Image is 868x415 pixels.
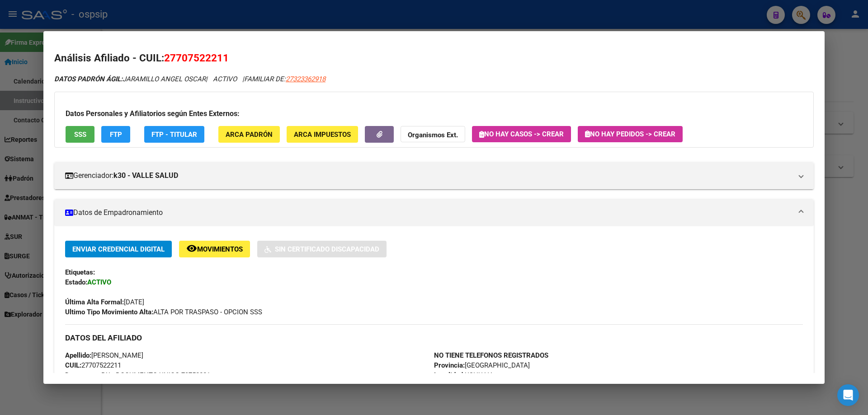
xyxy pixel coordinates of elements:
button: ARCA Impuestos [287,126,358,143]
strong: Última Alta Formal: [65,298,124,306]
i: | ACTIVO | [54,75,325,83]
strong: Organismos Ext. [408,131,458,139]
span: ARCA Impuestos [294,131,351,139]
div: Open Intercom Messenger [837,384,859,406]
strong: Documento: [65,371,101,379]
strong: CUIL: [65,361,81,369]
button: No hay Pedidos -> Crear [578,126,683,142]
strong: Apellido: [65,351,91,359]
span: SSS [74,131,86,139]
span: ARCA Padrón [226,131,273,139]
strong: Estado: [65,278,87,286]
strong: Etiquetas: [65,268,95,276]
span: ALTA POR TRASPASO - OPCION SSS [65,308,262,316]
button: FTP [101,126,130,143]
button: Enviar Credencial Digital [65,241,172,257]
button: ARCA Padrón [218,126,280,143]
button: Sin Certificado Discapacidad [257,241,387,257]
span: DU - DOCUMENTO UNICO 70752221 [65,371,210,379]
h3: Datos Personales y Afiliatorios según Entes Externos: [66,108,802,119]
strong: DATOS PADRÓN ÁGIL: [54,75,123,83]
mat-expansion-panel-header: Datos de Empadronamiento [54,199,814,226]
h3: DATOS DEL AFILIADO [65,333,803,343]
button: Organismos Ext. [401,126,465,143]
span: Sin Certificado Discapacidad [275,245,379,253]
button: Movimientos [179,241,250,257]
strong: Ultimo Tipo Movimiento Alta: [65,308,153,316]
button: No hay casos -> Crear [472,126,571,142]
span: [PERSON_NAME] [65,351,143,359]
span: Movimientos [197,245,243,253]
span: [GEOGRAPHIC_DATA] [434,361,530,369]
span: 27707522211 [164,52,229,64]
mat-icon: remove_red_eye [186,243,197,254]
span: FTP - Titular [151,131,197,139]
strong: Localidad: [434,371,465,379]
span: 27323362918 [286,75,325,83]
mat-panel-title: Datos de Empadronamiento [65,207,792,218]
span: USHUAIA [434,371,494,379]
span: FTP [110,131,122,139]
span: [DATE] [65,298,144,306]
mat-expansion-panel-header: Gerenciador:k30 - VALLE SALUD [54,162,814,189]
button: FTP - Titular [144,126,204,143]
span: FAMILIAR DE: [244,75,325,83]
strong: Provincia: [434,361,465,369]
span: No hay Pedidos -> Crear [585,130,675,138]
strong: NO TIENE TELEFONOS REGISTRADOS [434,351,548,359]
span: Enviar Credencial Digital [72,245,165,253]
h2: Análisis Afiliado - CUIL: [54,51,814,66]
mat-panel-title: Gerenciador: [65,170,792,181]
span: No hay casos -> Crear [479,130,564,138]
button: SSS [66,126,94,143]
span: JARAMILLO ANGEL OSCAR [54,75,206,83]
span: 27707522211 [65,361,121,369]
strong: k30 - VALLE SALUD [113,170,178,181]
strong: ACTIVO [87,278,111,286]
